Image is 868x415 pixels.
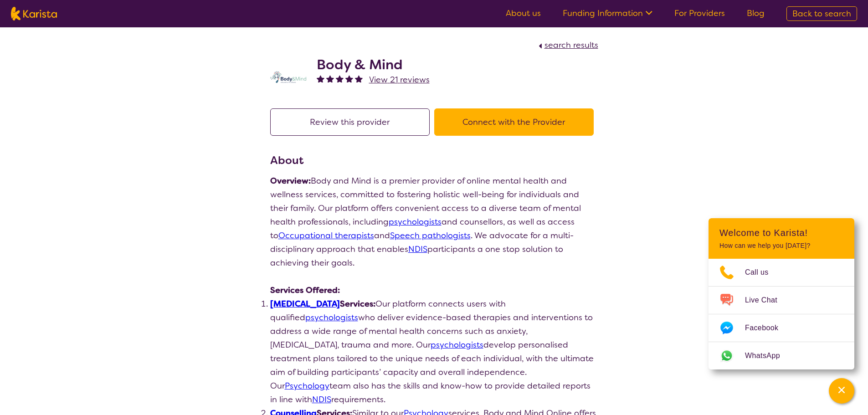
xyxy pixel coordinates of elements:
[336,75,344,82] img: fullstar
[345,75,353,82] img: fullstar
[11,7,57,20] img: Karista logo
[719,227,843,238] h2: Welcome to Karista!
[390,230,471,241] a: Speech pathologists
[792,8,851,19] span: Back to search
[431,339,483,350] a: psychologists
[747,8,765,19] a: Blog
[270,174,598,270] p: Body and Mind is a premier provider of online mental health and wellness services, committed to f...
[745,321,789,335] span: Facebook
[270,71,307,83] img: qmpolprhjdhzpcuekzqg.svg
[317,56,430,73] h2: Body & Mind
[285,380,329,391] a: Psychology
[544,40,598,51] span: search results
[745,266,780,279] span: Call us
[709,218,854,369] div: Channel Menu
[745,293,788,307] span: Live Chat
[536,40,598,51] a: search results
[305,312,358,323] a: psychologists
[312,394,331,405] a: NDIS
[506,8,541,19] a: About us
[674,8,725,19] a: For Providers
[369,74,430,85] span: View 21 reviews
[369,73,430,87] a: View 21 reviews
[317,75,324,82] img: fullstar
[326,75,334,82] img: fullstar
[786,6,857,21] a: Back to search
[829,378,854,404] button: Channel Menu
[270,175,311,186] strong: Overview:
[745,349,791,363] span: WhatsApp
[709,342,854,369] a: Web link opens in a new tab.
[278,230,374,241] a: Occupational therapists
[434,108,594,136] button: Connect with the Provider
[270,152,598,169] h3: About
[270,108,430,136] button: Review this provider
[270,117,434,128] a: Review this provider
[270,298,375,309] strong: Services:
[270,297,598,406] li: Our platform connects users with qualified who deliver evidence-based therapies and interventions...
[270,298,340,309] a: [MEDICAL_DATA]
[355,75,363,82] img: fullstar
[389,216,442,227] a: psychologists
[719,242,843,250] p: How can we help you [DATE]?
[434,117,598,128] a: Connect with the Provider
[709,259,854,369] ul: Choose channel
[563,8,652,19] a: Funding Information
[408,244,427,255] a: NDIS
[270,285,340,296] strong: Services Offered:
